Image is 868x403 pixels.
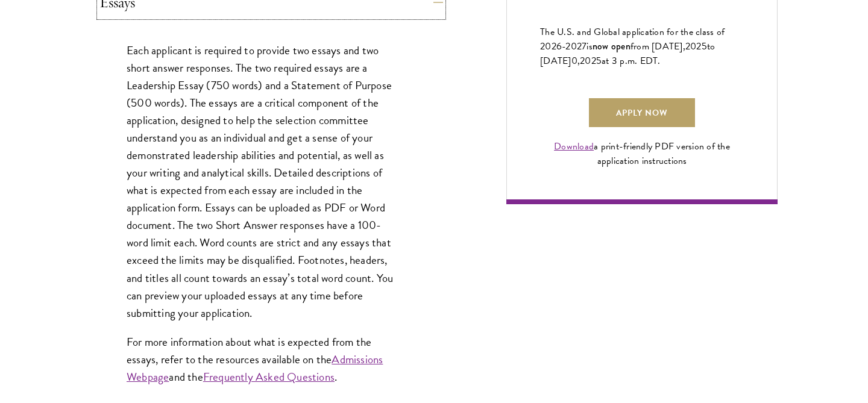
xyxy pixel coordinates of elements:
span: 5 [702,39,707,54]
span: 6 [556,39,562,54]
span: -202 [562,39,582,54]
span: from [DATE], [631,39,685,54]
span: 7 [582,39,587,54]
span: 202 [580,54,596,68]
span: is [587,39,593,54]
span: 202 [685,39,702,54]
span: 5 [596,54,602,68]
span: , [577,54,580,68]
a: Admissions Webpage [127,351,383,386]
p: For more information about what is expected from the essays, refer to the resources available on ... [127,333,398,386]
a: Frequently Asked Questions [203,368,335,386]
span: now open [593,39,631,53]
div: a print-friendly PDF version of the application instructions [540,139,744,168]
span: 0 [571,54,577,68]
span: to [DATE] [540,39,715,68]
span: The U.S. and Global application for the class of 202 [540,25,725,54]
span: at 3 p.m. EDT. [602,54,661,68]
a: Download [554,139,594,154]
a: Apply Now [589,98,695,127]
p: Each applicant is required to provide two essays and two short answer responses. The two required... [127,42,398,322]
